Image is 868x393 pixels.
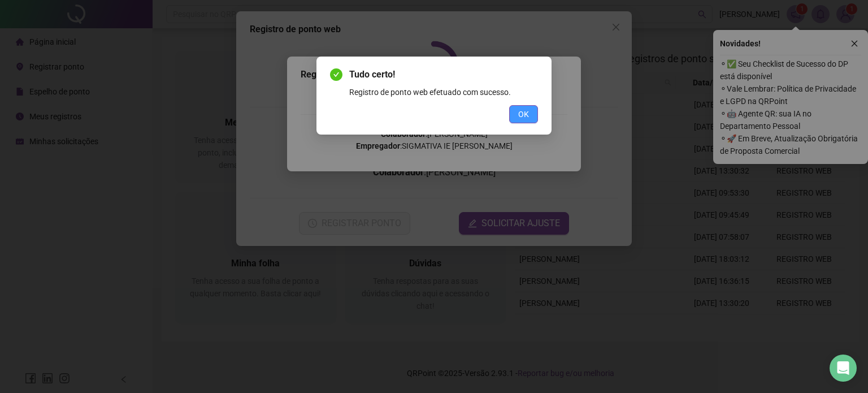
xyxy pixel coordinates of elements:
[330,68,342,81] span: check-circle
[830,355,857,382] div: Open Intercom Messenger
[509,105,538,123] button: OK
[349,86,538,98] div: Registro de ponto web efetuado com sucesso.
[349,68,538,81] span: Tudo certo!
[518,108,529,120] span: OK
